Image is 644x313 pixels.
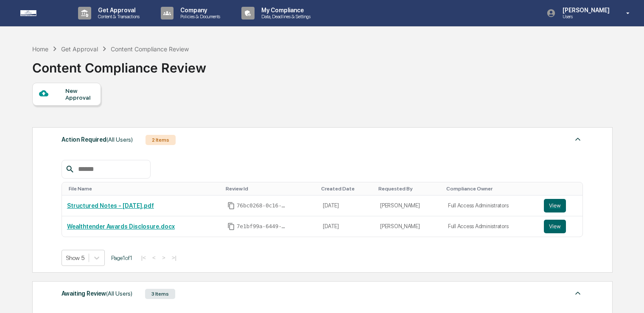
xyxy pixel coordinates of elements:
p: Company [174,7,224,14]
button: < [150,254,158,261]
p: Data, Deadlines & Settings [255,14,315,20]
div: Content Compliance Review [32,53,206,75]
div: Toggle SortBy [546,186,579,192]
div: Awaiting Review [62,288,132,299]
p: Users [556,14,614,20]
div: Toggle SortBy [378,186,440,192]
div: Get Approval [61,45,98,53]
div: Content Compliance Review [111,45,189,53]
span: (All Users) [106,136,133,143]
div: New Approval [65,87,94,101]
td: [DATE] [318,196,375,216]
div: Toggle SortBy [321,186,372,192]
button: View [544,220,566,233]
img: caret [573,288,583,298]
span: Copy Id [227,202,235,210]
div: Home [32,45,48,53]
button: > [160,254,168,261]
button: |< [139,254,148,261]
td: Full Access Administrators [443,196,539,216]
button: View [544,199,566,212]
a: View [544,220,577,233]
td: [PERSON_NAME] [375,196,443,216]
td: [PERSON_NAME] [375,216,443,237]
div: Toggle SortBy [69,186,219,192]
div: Toggle SortBy [226,186,315,192]
div: Toggle SortBy [446,186,535,192]
img: caret [573,134,583,144]
a: View [544,199,577,212]
div: Action Required [62,134,133,145]
p: Content & Transactions [91,14,144,20]
p: [PERSON_NAME] [556,7,614,14]
a: Wealthtender Awards Disclosure.docx [67,223,175,230]
img: logo [20,10,61,16]
span: Page 1 of 1 [111,254,132,261]
div: 2 Items [146,135,176,145]
span: Copy Id [227,223,235,230]
p: Policies & Documents [174,14,224,20]
span: (All Users) [106,290,132,297]
button: >| [169,254,179,261]
iframe: Open customer support [617,285,640,308]
p: Get Approval [91,7,144,14]
a: Structured Notes - [DATE].pdf [67,202,154,209]
td: Full Access Administrators [443,216,539,237]
p: My Compliance [255,7,315,14]
div: 3 Items [145,289,175,299]
span: 76bc0268-0c16-4ddb-b54e-a2884c5893c1 [237,202,288,209]
span: 7e1bf99a-6449-45c3-8181-c0e5f5f3b389 [237,223,288,230]
td: [DATE] [318,216,375,237]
